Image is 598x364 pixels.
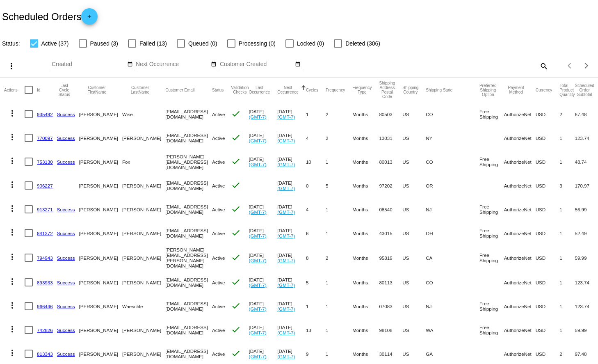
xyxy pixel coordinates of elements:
mat-icon: check [231,109,241,119]
mat-cell: [DATE] [249,318,278,342]
button: Change sorting for CurrencyIso [536,87,552,92]
mat-icon: more_vert [7,204,17,213]
mat-cell: US [402,318,426,342]
button: Change sorting for PaymentMethod.Type [504,85,528,94]
mat-cell: [DATE] [249,221,278,245]
mat-cell: Months [352,294,379,318]
mat-cell: 13031 [379,126,402,150]
a: (GMT-7) [277,282,295,288]
mat-cell: [PERSON_NAME] [122,197,165,221]
span: Status: [2,40,20,47]
mat-cell: AuthorizeNet [504,270,536,294]
mat-cell: 4 [306,197,326,221]
input: Created [52,61,126,68]
mat-cell: CO [426,150,479,174]
mat-cell: [PERSON_NAME] [122,270,165,294]
mat-cell: 2 [326,245,352,270]
a: Success [57,304,75,309]
mat-icon: date_range [211,61,217,68]
a: 742826 [37,327,53,333]
mat-cell: CO [426,102,479,126]
mat-cell: OH [426,221,479,245]
mat-cell: 1 [559,318,575,342]
a: (GMT-7) [249,354,267,359]
a: 893933 [37,280,53,285]
span: Active [212,207,225,212]
a: (GMT-7) [249,282,267,288]
mat-cell: Months [352,126,379,150]
mat-icon: more_vert [7,252,17,262]
mat-cell: 1 [326,197,352,221]
mat-cell: Months [352,150,379,174]
span: Failed (13) [139,39,167,48]
a: 913271 [37,207,53,212]
mat-cell: [PERSON_NAME][EMAIL_ADDRESS][PERSON_NAME][DOMAIN_NAME] [165,245,212,270]
a: 813343 [37,351,53,357]
mat-cell: US [402,270,426,294]
mat-cell: AuthorizeNet [504,221,536,245]
mat-cell: [PERSON_NAME] [122,318,165,342]
mat-cell: WA [426,318,479,342]
button: Change sorting for FrequencyType [352,85,372,94]
mat-cell: [DATE] [249,294,278,318]
mat-cell: [EMAIL_ADDRESS][DOMAIN_NAME] [165,318,212,342]
mat-cell: USD [536,174,560,197]
span: Active [212,159,225,165]
mat-cell: 80503 [379,102,402,126]
mat-cell: [PERSON_NAME] [79,102,122,126]
mat-icon: check [231,180,241,190]
mat-icon: more_vert [7,227,17,237]
mat-cell: [PERSON_NAME] [79,197,122,221]
button: Change sorting for ShippingPostcode [379,81,395,99]
mat-cell: [PERSON_NAME] [79,318,122,342]
mat-cell: [DATE] [277,245,306,270]
span: Locked (0) [297,39,324,48]
a: Success [57,112,75,117]
mat-cell: OR [426,174,479,197]
mat-cell: [EMAIL_ADDRESS][DOMAIN_NAME] [165,294,212,318]
mat-cell: 2 [326,102,352,126]
mat-icon: check [231,156,241,166]
mat-icon: more_vert [7,300,17,310]
mat-cell: [EMAIL_ADDRESS][DOMAIN_NAME] [165,197,212,221]
a: Success [57,135,75,141]
mat-cell: 1 [326,318,352,342]
mat-icon: check [231,228,241,238]
a: (GMT-7) [277,209,295,215]
mat-cell: [DATE] [249,270,278,294]
mat-cell: Free Shipping [479,197,504,221]
mat-cell: 1 [559,150,575,174]
mat-cell: 6 [306,221,326,245]
button: Change sorting for LastOccurrenceUtc [249,85,270,94]
mat-cell: 1 [559,197,575,221]
mat-header-cell: Total Product Quantity [559,78,575,102]
button: Change sorting for CustomerEmail [165,87,194,92]
mat-cell: 8 [306,245,326,270]
button: Change sorting for Cycles [306,87,318,92]
span: Active [212,280,225,285]
mat-icon: check [231,301,241,311]
mat-cell: NY [426,126,479,150]
a: (GMT-7) [277,162,295,167]
span: Active [212,231,225,236]
span: Active [212,304,225,309]
mat-cell: [DATE] [277,221,306,245]
a: Success [57,351,75,357]
mat-cell: Free Shipping [479,150,504,174]
mat-cell: 1 [326,270,352,294]
mat-cell: Free Shipping [479,318,504,342]
mat-cell: [DATE] [277,174,306,197]
a: 770097 [37,135,53,141]
mat-cell: 1 [559,270,575,294]
mat-cell: [DATE] [249,102,278,126]
span: Active [212,327,225,333]
mat-cell: Waeschle [122,294,165,318]
mat-cell: USD [536,221,560,245]
mat-cell: 95819 [379,245,402,270]
mat-cell: [EMAIL_ADDRESS][DOMAIN_NAME] [165,270,212,294]
span: Active [212,135,225,141]
mat-cell: AuthorizeNet [504,318,536,342]
span: Deleted (306) [345,39,380,48]
mat-icon: add [84,14,94,23]
a: (GMT-7) [277,354,295,359]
